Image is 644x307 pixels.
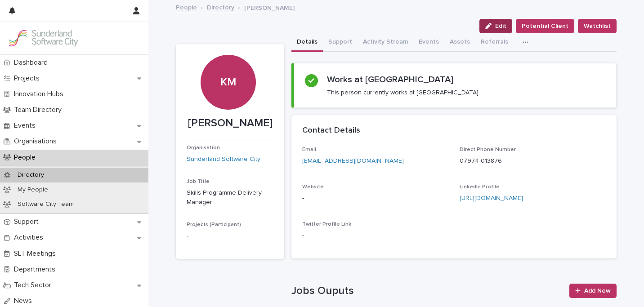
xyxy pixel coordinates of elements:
[10,200,81,208] p: Software City Team
[460,147,516,152] span: Direct Phone Number
[7,29,79,47] img: Kay6KQejSz2FjblR6DWv
[10,249,63,258] p: SLT Meetings
[327,89,480,97] p: This person currently works at [GEOGRAPHIC_DATA].
[201,21,255,89] div: KM
[444,33,475,52] button: Assets
[244,2,295,12] p: [PERSON_NAME]
[327,74,453,85] h2: Works at [GEOGRAPHIC_DATA]
[302,222,351,227] span: Twitter Profile Link
[10,186,55,194] p: My People
[207,2,234,12] a: Directory
[302,194,449,203] p: -
[10,153,43,162] p: People
[10,74,47,83] p: Projects
[187,188,273,207] p: Skills Programme Delivery Manager
[10,90,71,98] p: Innovation Hubs
[413,33,444,52] button: Events
[578,19,617,33] button: Watchlist
[10,171,51,179] p: Directory
[475,33,514,52] button: Referrals
[176,2,197,12] a: People
[479,19,512,33] button: Edit
[10,265,63,274] p: Departments
[187,155,260,164] a: Sunderland Software City
[460,195,523,201] a: [URL][DOMAIN_NAME]
[323,33,358,52] button: Support
[187,117,273,130] p: [PERSON_NAME]
[569,284,617,298] a: Add New
[302,147,316,152] span: Email
[302,184,324,190] span: Website
[302,126,360,136] h2: Contact Details
[187,231,273,241] p: -
[291,285,564,298] h1: Jobs Ouputs
[187,222,241,227] span: Projects (Participant)
[584,288,611,294] span: Add New
[187,179,210,184] span: Job Title
[10,106,69,114] p: Team Directory
[516,19,574,33] button: Potential Client
[584,22,611,31] span: Watchlist
[302,231,304,240] p: -
[10,218,46,226] p: Support
[10,121,43,130] p: Events
[291,33,323,52] button: Details
[10,281,58,289] p: Tech Sector
[302,158,404,164] a: [EMAIL_ADDRESS][DOMAIN_NAME]
[10,137,64,146] p: Organisations
[10,297,39,305] p: News
[10,58,55,67] p: Dashboard
[522,22,568,31] span: Potential Client
[187,145,220,151] span: Organisation
[10,233,50,242] p: Activities
[460,158,502,164] a: 07974 013876
[460,184,500,190] span: LinkedIn Profile
[358,33,413,52] button: Activity Stream
[495,23,506,29] span: Edit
